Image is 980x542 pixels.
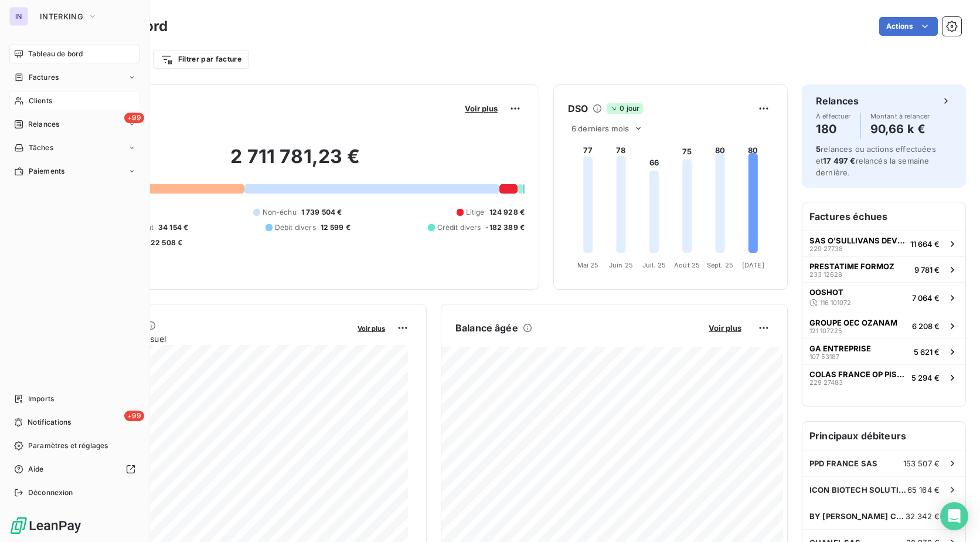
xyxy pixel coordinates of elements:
[263,207,297,218] span: Non-échu
[66,333,349,345] span: Chiffre d'affaires mensuel
[642,261,666,269] tspan: Juil. 25
[802,313,965,338] button: GROUPE OEC OZANAM121 1072256 208 €
[29,143,53,153] span: Tâches
[816,144,936,177] span: relances ou actions effectuées et relancés la semaine dernière.
[275,222,316,233] span: Débit divers
[820,299,851,306] span: 116 101072
[609,261,633,269] tspan: Juin 25
[914,347,940,357] span: 5 621 €
[709,323,741,333] span: Voir plus
[455,321,518,335] h6: Balance âgée
[809,245,843,252] span: 229 27738
[816,144,821,154] span: 5
[802,231,965,256] button: SAS O'SULLIVANS DEVELOPMENT229 2773811 664 €
[823,156,855,165] span: 17 497 €
[28,464,44,475] span: Aide
[28,487,73,498] span: Déconnexion
[809,236,906,245] span: SAS O'SULLIVANS DEVELOPMENT
[742,261,764,269] tspan: [DATE]
[9,460,140,479] a: Aide
[809,370,907,379] span: COLAS FRANCE OP PISTE 1
[903,459,940,468] span: 153 507 €
[912,321,940,331] span: 6 208 €
[910,239,940,249] span: 11 664 €
[29,72,59,83] span: Factures
[28,119,59,130] span: Relances
[914,265,940,275] span: 9 781 €
[809,318,897,327] span: GROUPE OEC OZANAM
[870,120,930,138] h4: 90,66 k €
[465,104,498,113] span: Voir plus
[816,94,859,108] h6: Relances
[809,287,843,297] span: OOSHOT
[489,207,525,218] span: 124 928 €
[321,222,351,233] span: 12 599 €
[485,222,525,233] span: -182 389 €
[40,12,83,21] span: INTERKING
[911,373,940,382] span: 5 294 €
[301,207,342,218] span: 1 739 504 €
[879,17,938,36] button: Actions
[28,417,71,428] span: Notifications
[809,271,842,278] span: 233 12628
[28,441,108,451] span: Paramètres et réglages
[28,49,83,59] span: Tableau de bord
[816,120,851,138] h4: 180
[466,207,485,218] span: Litige
[674,261,700,269] tspan: Août 25
[9,7,28,26] div: IN
[571,124,629,133] span: 6 derniers mois
[809,262,894,271] span: PRESTATIME FORMOZ
[802,282,965,313] button: OOSHOT116 1010727 064 €
[809,459,877,468] span: PPD FRANCE SAS
[158,222,188,233] span: 34 154 €
[802,364,965,390] button: COLAS FRANCE OP PISTE 1229 274835 294 €
[802,338,965,364] button: GA ENTREPRISE107 531875 621 €
[607,103,643,114] span: 0 jour
[28,394,54,404] span: Imports
[147,238,182,248] span: -22 508 €
[912,293,940,303] span: 7 064 €
[705,323,745,333] button: Voir plus
[66,145,525,180] h2: 2 711 781,23 €
[577,261,599,269] tspan: Mai 25
[437,222,481,233] span: Crédit divers
[802,422,965,450] h6: Principaux débiteurs
[809,379,843,386] span: 229 27483
[153,50,249,69] button: Filtrer par facture
[870,113,930,120] span: Montant à relancer
[802,202,965,231] h6: Factures échues
[124,411,144,421] span: +99
[809,344,871,353] span: GA ENTREPRISE
[29,166,64,177] span: Paiements
[809,485,907,494] span: ICON BIOTECH SOLUTION
[9,516,82,535] img: Logo LeanPay
[809,511,906,521] span: BY [PERSON_NAME] COMPANIES
[802,256,965,282] button: PRESTATIME FORMOZ233 126289 781 €
[809,353,839,360] span: 107 53187
[940,502,968,530] div: Open Intercom Messenger
[461,103,501,114] button: Voir plus
[354,323,389,333] button: Voir plus
[124,113,144,123] span: +99
[906,511,940,521] span: 32 342 €
[568,101,588,116] h6: DSO
[358,324,385,333] span: Voir plus
[29,96,52,106] span: Clients
[809,327,842,334] span: 121 107225
[907,485,940,494] span: 65 164 €
[707,261,733,269] tspan: Sept. 25
[816,113,851,120] span: À effectuer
